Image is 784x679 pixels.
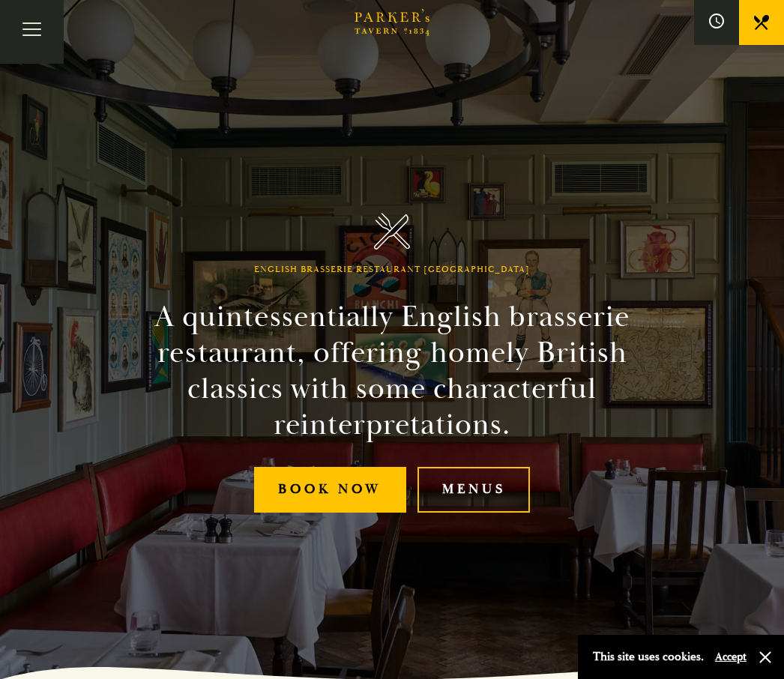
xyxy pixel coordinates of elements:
[110,299,674,443] h2: A quintessentially English brasserie restaurant, offering homely British classics with some chara...
[374,213,411,250] img: Parker's Tavern Brasserie Cambridge
[254,265,530,275] h1: English Brasserie Restaurant [GEOGRAPHIC_DATA]
[254,467,406,513] a: Book Now
[758,650,773,665] button: Close and accept
[715,650,747,664] button: Accept
[593,646,704,668] p: This site uses cookies.
[417,467,530,513] a: Menus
